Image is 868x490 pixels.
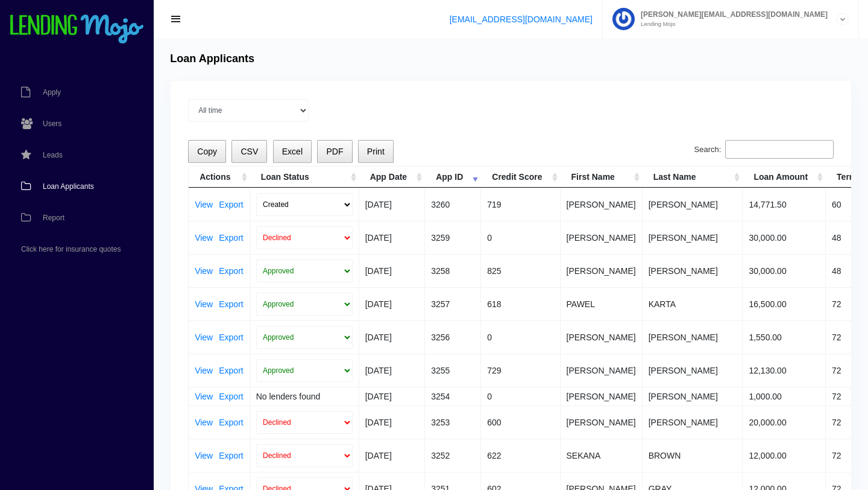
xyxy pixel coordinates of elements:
td: 30,000.00 [743,254,826,287]
span: Print [367,147,385,156]
a: View [195,333,213,342]
td: [PERSON_NAME] [643,221,743,254]
img: Profile image [612,8,635,30]
a: View [195,418,213,427]
td: PAWEL [561,287,643,320]
a: Export [219,392,243,401]
img: logo-small.png [9,14,145,45]
span: Apply [43,89,61,96]
td: 12,000.00 [743,439,826,472]
a: View [195,392,213,401]
td: 3257 [425,287,481,320]
td: [PERSON_NAME] [561,221,643,254]
th: App Date: activate to sort column ascending [359,167,425,188]
a: View [195,366,213,375]
td: [PERSON_NAME] [561,254,643,287]
label: Search: [694,140,834,159]
td: 729 [481,354,560,387]
button: Copy [188,140,226,164]
h4: Loan Applicants [170,52,254,66]
td: 825 [481,254,560,287]
span: Click here for insurance quotes [21,246,121,253]
td: [PERSON_NAME] [561,387,643,406]
a: Export [219,451,243,460]
td: [DATE] [359,354,425,387]
td: [DATE] [359,254,425,287]
td: 0 [481,320,560,354]
td: 30,000.00 [743,221,826,254]
input: Search: [725,140,834,159]
a: View [195,300,213,308]
th: Actions: activate to sort column ascending [189,167,250,188]
a: Export [219,200,243,209]
td: [PERSON_NAME] [643,320,743,354]
td: [DATE] [359,320,425,354]
td: 3253 [425,406,481,439]
td: [DATE] [359,387,425,406]
a: View [195,200,213,209]
td: 0 [481,221,560,254]
a: Export [219,267,243,275]
th: Credit Score: activate to sort column ascending [481,167,560,188]
span: Copy [197,147,217,156]
span: Loan Applicants [43,183,94,190]
button: CSV [231,140,267,164]
td: [PERSON_NAME] [643,406,743,439]
span: [PERSON_NAME][EMAIL_ADDRESS][DOMAIN_NAME] [635,11,828,18]
button: PDF [317,140,352,164]
td: 3256 [425,320,481,354]
td: [PERSON_NAME] [643,188,743,221]
td: [DATE] [359,188,425,221]
td: 3259 [425,221,481,254]
th: App ID: activate to sort column ascending [425,167,481,188]
td: 600 [481,406,560,439]
td: 719 [481,188,560,221]
td: 3252 [425,439,481,472]
th: Last Name: activate to sort column ascending [643,167,743,188]
a: View [195,234,213,242]
span: PDF [326,147,343,156]
a: Export [219,418,243,427]
a: View [195,451,213,460]
td: 3260 [425,188,481,221]
a: Export [219,234,243,242]
td: [PERSON_NAME] [643,387,743,406]
td: BROWN [643,439,743,472]
td: [PERSON_NAME] [643,354,743,387]
td: [DATE] [359,406,425,439]
button: Print [358,140,394,164]
td: 1,550.00 [743,320,826,354]
th: First Name: activate to sort column ascending [561,167,643,188]
a: [EMAIL_ADDRESS][DOMAIN_NAME] [450,14,593,24]
span: Report [43,214,64,221]
td: 20,000.00 [743,406,826,439]
a: View [195,267,213,275]
td: [DATE] [359,439,425,472]
span: Excel [282,147,303,156]
td: [PERSON_NAME] [643,254,743,287]
a: Export [219,300,243,308]
td: 0 [481,387,560,406]
a: Export [219,366,243,375]
th: Loan Status: activate to sort column ascending [250,167,359,188]
td: 3258 [425,254,481,287]
td: 1,000.00 [743,387,826,406]
td: [PERSON_NAME] [561,354,643,387]
td: [PERSON_NAME] [561,406,643,439]
td: [PERSON_NAME] [561,320,643,354]
td: KARTA [643,287,743,320]
td: No lenders found [250,387,359,406]
td: [DATE] [359,287,425,320]
th: Loan Amount: activate to sort column ascending [743,167,826,188]
td: 16,500.00 [743,287,826,320]
span: Leads [43,151,63,159]
td: [PERSON_NAME] [561,188,643,221]
td: 618 [481,287,560,320]
td: SEKANA [561,439,643,472]
span: Users [43,120,61,127]
td: 3254 [425,387,481,406]
td: 12,130.00 [743,354,826,387]
small: Lending Mojo [635,21,828,27]
span: CSV [241,147,258,156]
td: 3255 [425,354,481,387]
